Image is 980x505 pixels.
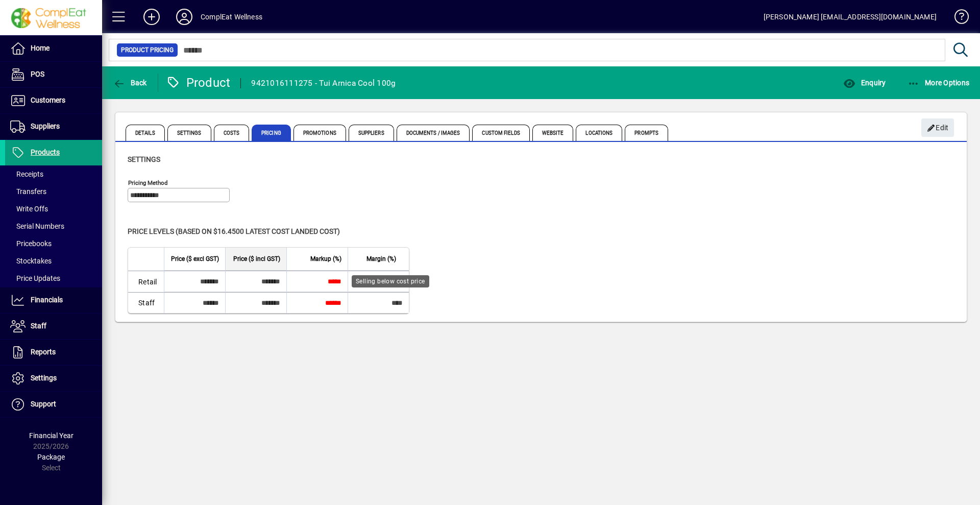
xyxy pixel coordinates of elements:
[252,125,291,141] span: Pricing
[31,44,50,52] span: Home
[128,292,164,313] td: Staff
[31,296,63,304] span: Financials
[171,253,219,264] span: Price ($ excl GST)
[5,218,102,235] a: Serial Numbers
[10,257,52,265] span: Stocktakes
[31,400,56,408] span: Support
[233,253,280,264] span: Price ($ incl GST)
[110,74,150,92] button: Back
[167,125,211,141] span: Settings
[843,79,886,87] span: Enquiry
[5,270,102,287] a: Price Updates
[5,114,102,139] a: Suppliers
[5,88,102,113] a: Customers
[10,170,43,178] span: Receipts
[5,36,102,61] a: Home
[625,125,668,141] span: Prompts
[927,119,949,136] span: Edit
[31,148,60,156] span: Products
[214,125,250,141] span: Costs
[5,252,102,270] a: Stocktakes
[31,122,60,130] span: Suppliers
[31,322,46,330] span: Staff
[310,253,341,264] span: Markup (%)
[947,2,967,35] a: Knowledge Base
[102,74,158,92] app-page-header-button: Back
[576,125,622,141] span: Locations
[37,453,65,461] span: Package
[908,79,970,87] span: More Options
[10,274,60,282] span: Price Updates
[921,118,954,137] button: Edit
[126,125,165,141] span: Details
[10,239,52,248] span: Pricebooks
[5,200,102,218] a: Write Offs
[293,125,346,141] span: Promotions
[31,374,57,382] span: Settings
[349,125,394,141] span: Suppliers
[5,392,102,417] a: Support
[128,155,160,163] span: Settings
[201,9,262,25] div: ComplEat Wellness
[128,271,164,292] td: Retail
[10,205,48,213] span: Write Offs
[397,125,470,141] span: Documents / Images
[10,187,46,196] span: Transfers
[764,9,937,25] div: [PERSON_NAME] [EMAIL_ADDRESS][DOMAIN_NAME]
[31,348,56,356] span: Reports
[5,340,102,365] a: Reports
[472,125,529,141] span: Custom Fields
[366,253,396,264] span: Margin (%)
[841,74,888,92] button: Enquiry
[251,75,396,91] div: 9421016111275 - Tui Arnica Cool 100g
[166,75,231,91] div: Product
[121,45,174,55] span: Product Pricing
[352,275,429,287] div: Selling below cost price
[31,96,65,104] span: Customers
[128,227,340,235] span: Price levels (based on $16.4500 Latest cost landed cost)
[135,8,168,26] button: Add
[5,287,102,313] a: Financials
[5,366,102,391] a: Settings
[5,165,102,183] a: Receipts
[29,431,73,440] span: Financial Year
[113,79,147,87] span: Back
[5,235,102,252] a: Pricebooks
[10,222,64,230] span: Serial Numbers
[5,62,102,87] a: POS
[5,314,102,339] a: Staff
[905,74,972,92] button: More Options
[5,183,102,200] a: Transfers
[31,70,44,78] span: POS
[168,8,201,26] button: Profile
[128,179,168,186] mat-label: Pricing method
[532,125,574,141] span: Website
